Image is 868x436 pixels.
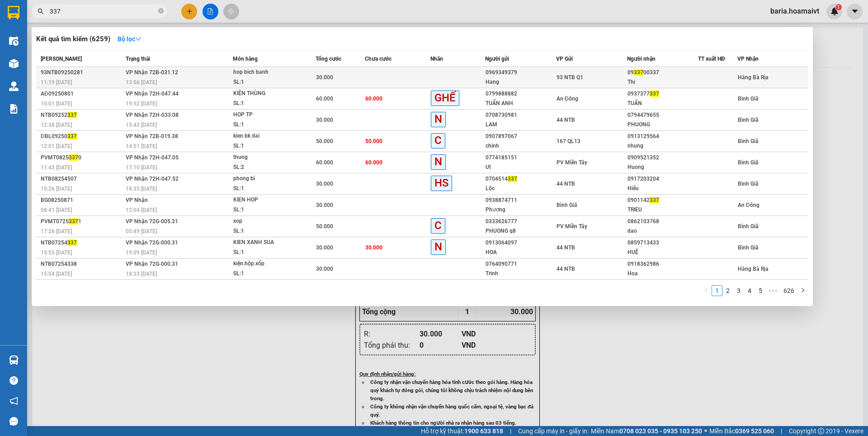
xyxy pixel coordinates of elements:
span: 30.000 [316,117,333,123]
div: phong bì [233,174,301,184]
span: environment [5,50,11,57]
div: 0764090771 [486,259,556,269]
span: 05:49 [DATE] [126,228,157,235]
div: HUỆ [627,248,698,257]
b: QL51, PPhước Trung, TPBà Rịa [5,50,53,67]
a: 2 [723,286,733,296]
div: 0708730981 [486,110,556,120]
div: HOA [486,248,556,257]
li: Previous Page [701,285,712,296]
span: Chưa cước [365,56,392,62]
li: 3 [733,285,744,296]
span: 50.000 [316,138,333,144]
div: SL: 1 [233,141,301,151]
span: VP Nhận 72G-000.31 [126,261,178,267]
span: 19:09 [DATE] [126,249,157,256]
span: 50.000 [316,223,333,230]
div: 0901142 [627,196,698,205]
span: 93 NTB Q1 [557,74,583,81]
div: Hoa [627,269,698,278]
span: 15:53 [DATE] [41,249,72,256]
img: logo.jpg [5,5,36,36]
div: PVMT0725 1 [41,217,123,226]
span: 17:10 [DATE] [126,164,157,171]
span: VP Nhận 72H-047.52 [126,176,179,182]
li: VP An Đông [62,38,120,48]
span: Bình Giã [557,202,577,208]
div: ĐBL09250 [41,132,123,141]
span: Người nhận [627,56,656,62]
span: Bình Giã [738,117,759,123]
div: 0909521352 [627,153,698,163]
div: 0774185151 [486,153,556,163]
span: N [431,240,446,254]
div: NTB07254 [41,238,123,248]
span: 60.000 [316,96,333,102]
div: hop bich banh [233,67,301,77]
span: 50.000 [365,138,382,144]
div: Hang [486,77,556,87]
span: GHẾ [431,91,459,105]
div: SL: 1 [233,205,301,215]
span: VP Nhận [126,197,148,203]
span: right [800,287,806,293]
div: SL: 1 [233,77,301,87]
div: kien bk dai [233,131,301,141]
li: Hoa Mai [5,5,131,22]
span: left [703,287,709,293]
span: 15:54 [DATE] [41,271,72,277]
strong: Bộ lọc [118,35,142,43]
a: 5 [755,286,765,296]
span: PV Miền Tây [557,159,587,166]
a: 3 [734,286,744,296]
b: [STREET_ADDRESS][PERSON_NAME] [62,60,120,77]
div: 0913129564 [627,132,698,141]
div: SL: 1 [233,184,301,194]
span: 337 [508,176,517,182]
div: PHUONG [627,120,698,129]
div: 0907897067 [486,132,556,141]
div: TUẤN ANH [486,99,556,108]
span: 44 NTB [557,266,575,272]
div: NTB08254507 [41,174,123,184]
div: 0704514 [486,174,556,184]
span: 08:41 [DATE] [41,207,72,213]
div: 0969349379 [486,68,556,77]
div: Ut [486,163,556,172]
span: C [431,218,445,233]
button: Bộ lọcdown [110,32,149,46]
span: VP Nhận 72G-000.31 [126,240,178,246]
a: 4 [745,286,755,296]
li: Next Page [797,285,808,296]
span: 337 [650,197,659,203]
li: 2 [722,285,733,296]
span: VP Nhận 72H-047.44 [126,91,179,97]
span: 60.000 [316,159,333,166]
a: 626 [781,286,797,296]
span: VP Nhận 72B-019.38 [126,133,178,139]
input: Tìm tên, số ĐT hoặc mã đơn [50,6,156,16]
span: HS [431,176,452,191]
span: environment [62,50,69,57]
div: PHUONG q8 [486,226,556,236]
span: 15:43 [DATE] [126,122,157,128]
div: 0913064097 [486,238,556,248]
div: xop [233,216,301,226]
div: AĐ09250801 [41,89,123,99]
span: VP Nhận 72G-005.31 [126,218,178,225]
div: Huong [627,163,698,172]
h3: Kết quả tìm kiếm ( 6259 ) [36,34,110,44]
span: 18:35 [DATE] [126,186,157,192]
span: 44 NTB [557,244,575,251]
span: [PERSON_NAME] [41,56,82,62]
span: Bình Giã [738,181,759,187]
span: 30.000 [316,181,333,187]
li: 4 [744,285,755,296]
span: 337 [67,112,77,118]
span: down [135,36,142,42]
div: TRIEU [627,205,698,215]
div: kiện.hộp.xốp [233,259,301,269]
span: message [9,417,18,426]
button: left [701,285,712,296]
div: nhung [627,141,698,151]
